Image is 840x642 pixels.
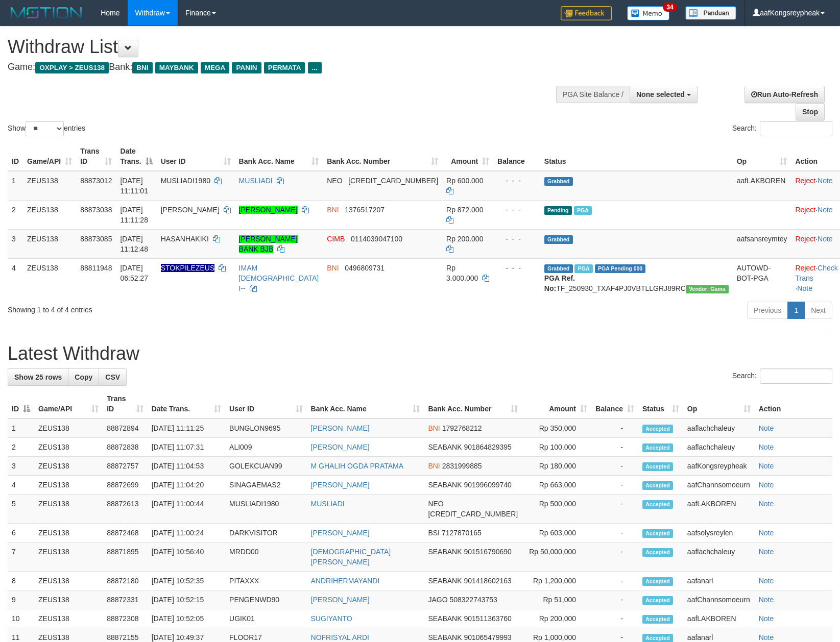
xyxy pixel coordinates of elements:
th: Op: activate to sort column ascending [733,142,791,171]
a: Note [797,284,812,292]
a: Stop [796,103,825,120]
span: Copy 901996099740 to clipboard [464,481,511,489]
td: ZEUS138 [34,572,103,590]
span: BNI [428,462,440,470]
span: ... [308,62,322,73]
a: Note [759,548,774,556]
td: 88872757 [103,457,148,476]
span: Grabbed [544,177,573,186]
td: ALI009 [225,438,306,457]
span: OXPLAY > ZEUS138 [35,62,109,73]
span: Accepted [642,596,673,605]
span: SEABANK [428,548,462,556]
td: 88872894 [103,418,148,438]
span: Accepted [642,425,673,433]
td: ZEUS138 [34,495,103,524]
th: Amount: activate to sort column ascending [522,389,591,418]
a: [PERSON_NAME] [311,529,370,537]
span: Rp 3.000.000 [446,264,478,282]
td: Rp 603,000 [522,524,591,542]
th: User ID: activate to sort column ascending [157,142,235,171]
input: Search: [760,368,832,384]
span: Accepted [642,481,673,490]
a: CSV [99,368,127,386]
span: NEO [327,177,342,185]
td: - [591,609,638,628]
td: 2 [8,438,34,457]
td: - [591,572,638,590]
div: - - - [497,234,536,244]
th: Status: activate to sort column ascending [638,389,683,418]
span: [PERSON_NAME] [161,206,220,214]
span: 88873012 [80,177,112,185]
span: Copy 901418602163 to clipboard [464,577,511,585]
td: ZEUS138 [23,200,76,229]
a: MUSLIADI [311,500,345,508]
a: [PERSON_NAME] BANK BJB [239,235,298,253]
td: DARKVISITOR [225,524,306,542]
a: Note [818,235,833,243]
th: ID: activate to sort column descending [8,389,34,418]
span: Rp 200.000 [446,235,483,243]
td: aafanarl [683,572,755,590]
span: Copy 901065479993 to clipboard [464,633,511,641]
td: 4 [8,258,23,298]
td: ZEUS138 [34,542,103,572]
a: Reject [795,235,815,243]
td: 8 [8,572,34,590]
span: BNI [132,62,152,73]
td: [DATE] 10:52:05 [148,609,225,628]
td: - [591,524,638,542]
th: Status [540,142,733,171]
img: Button%20Memo.svg [627,6,670,20]
td: 88872468 [103,524,148,542]
span: MUSLIADI1980 [161,177,210,185]
td: ZEUS138 [23,229,76,258]
td: 6 [8,524,34,542]
a: IMAM [DEMOGRAPHIC_DATA] I-- [239,264,319,292]
span: PANIN [232,62,261,73]
span: Copy 1792768212 to clipboard [442,424,482,432]
a: Run Auto-Refresh [745,86,825,103]
span: None selected [636,90,685,98]
th: Bank Acc. Name: activate to sort column ascending [307,389,424,418]
td: [DATE] 11:04:53 [148,457,225,476]
span: Pending [544,206,572,215]
th: Trans ID: activate to sort column ascending [76,142,116,171]
span: SEABANK [428,614,462,623]
td: - [591,438,638,457]
td: TF_250930_TXAF4PJ0VBTLLGRJ89RC [540,258,733,298]
th: Balance: activate to sort column ascending [591,389,638,418]
a: [PERSON_NAME] [239,206,298,214]
span: SEABANK [428,443,462,451]
td: 88872613 [103,495,148,524]
th: Game/API: activate to sort column ascending [34,389,103,418]
span: Accepted [642,529,673,538]
span: MAYBANK [155,62,198,73]
a: 1 [787,302,805,319]
span: PGA Pending [595,264,646,273]
a: Note [759,424,774,432]
span: Show 25 rows [14,373,62,381]
select: Showentries [26,121,64,136]
span: BNI [428,424,440,432]
th: User ID: activate to sort column ascending [225,389,306,418]
th: Bank Acc. Name: activate to sort column ascending [235,142,323,171]
span: 88873085 [80,235,112,243]
b: PGA Ref. No: [544,274,575,292]
th: Action [755,389,832,418]
a: Note [818,177,833,185]
a: [PERSON_NAME] [311,596,370,604]
span: Copy 901864829395 to clipboard [464,443,511,451]
span: 88811948 [80,264,112,272]
td: 88872331 [103,590,148,609]
span: Copy 5859457168856576 to clipboard [428,510,518,518]
span: Rp 872.000 [446,206,483,214]
td: aaflachchaleuy [683,438,755,457]
span: SEABANK [428,633,462,641]
td: [DATE] 11:00:44 [148,495,225,524]
span: Copy 7127870165 to clipboard [442,529,482,537]
span: Copy 1376517207 to clipboard [345,206,385,214]
span: Accepted [642,577,673,586]
a: Reject [795,206,815,214]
